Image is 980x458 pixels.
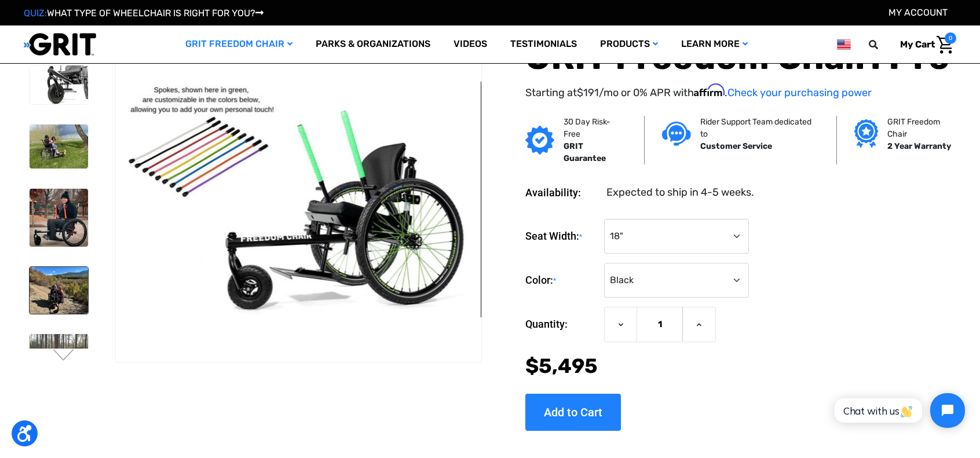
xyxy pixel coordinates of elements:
[525,354,598,378] span: $5,495
[700,116,819,140] p: Rider Support Team dedicated to
[174,25,304,63] a: GRIT Freedom Chair
[525,126,554,155] img: GRIT Guarantee
[525,185,598,200] dt: Availability:
[52,349,76,363] button: Go to slide 3 of 3
[30,334,88,397] img: GRIT Freedom Chair: Pro
[525,263,598,298] label: Color:
[887,116,960,140] p: GRIT Freedom Chair
[694,84,725,97] span: Affirm
[525,394,621,431] input: Add to Cart
[874,32,891,57] input: Search
[304,25,442,63] a: Parks & Organizations
[670,25,759,63] a: Learn More
[564,141,606,163] strong: GRIT Guarantee
[937,36,953,54] img: Cart
[887,141,951,151] strong: 2 Year Warranty
[30,267,88,314] img: GRIT Freedom Chair: Pro
[30,65,88,104] img: GRIT Freedom Chair Pro: close up of front reinforced, tubular front fork and mountainboard wheel ...
[442,25,499,63] a: Videos
[891,32,956,57] a: Cart with 0 items
[822,383,975,438] iframe: Tidio Chat
[606,185,754,200] dd: Expected to ship in 4-5 weeks.
[945,32,956,44] span: 0
[116,82,481,317] img: GRIT Freedom Chair Pro: side view of Pro model with green lever wraps and spokes on Spinergy whee...
[888,7,948,18] a: Account
[900,39,935,50] span: My Cart
[525,219,598,254] label: Seat Width:
[30,124,88,168] img: GRIT Freedom Chair: Pro
[577,86,599,99] span: $191
[564,116,626,140] p: 30 Day Risk-Free
[30,189,88,247] img: GRIT Freedom Chair: Pro
[727,86,872,99] a: Check your purchasing power - Learn more about Affirm Financing (opens in modal)
[662,122,691,145] img: Customer service
[837,37,851,52] img: us.png
[525,307,598,342] label: Quantity:
[854,119,878,148] img: Grit freedom
[24,32,96,56] img: GRIT All-Terrain Wheelchair and Mobility Equipment
[499,25,588,63] a: Testimonials
[588,25,670,63] a: Products
[24,8,264,19] a: QUIZ:WHAT TYPE OF WHEELCHAIR IS RIGHT FOR YOU?
[525,84,956,101] p: Starting at /mo or 0% APR with .
[700,141,772,151] strong: Customer Service
[24,8,47,19] span: QUIZ:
